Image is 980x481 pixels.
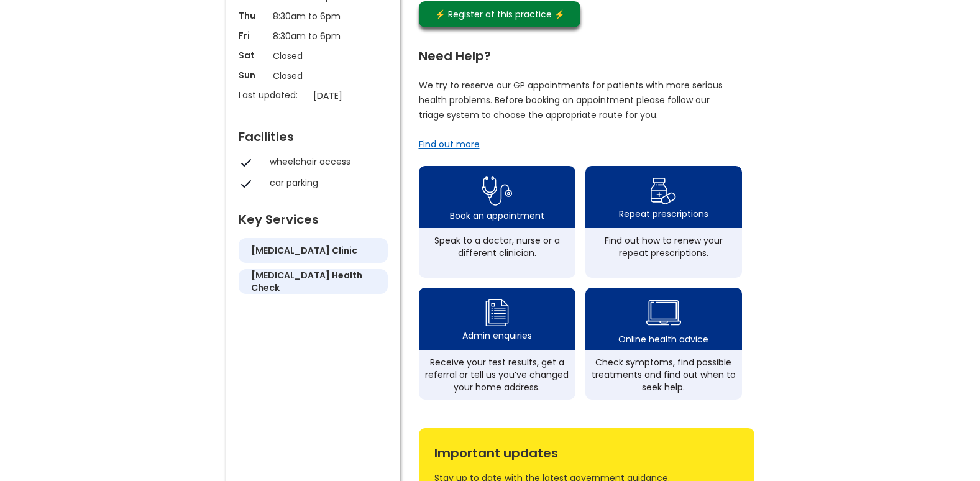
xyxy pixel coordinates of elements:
[270,155,382,168] div: wheelchair access
[239,69,267,81] p: Sun
[585,166,742,278] a: repeat prescription iconRepeat prescriptionsFind out how to renew your repeat prescriptions.
[425,234,569,259] div: Speak to a doctor, nurse or a different clinician.
[425,356,569,393] div: Receive your test results, get a referral or tell us you’ve changed your home address.
[273,29,354,43] p: 8:30am to 6pm
[483,296,511,329] img: admin enquiry icon
[618,333,708,346] div: Online health advice
[419,288,575,400] a: admin enquiry iconAdmin enquiriesReceive your test results, get a referral or tell us you’ve chan...
[450,209,544,222] div: Book an appointment
[619,208,708,220] div: Repeat prescriptions
[434,441,739,459] div: Important updates
[592,234,736,259] div: Find out how to renew your repeat prescriptions.
[419,138,480,150] a: Find out more
[650,175,677,208] img: repeat prescription icon
[273,9,354,23] p: 8:30am to 6pm
[239,49,267,62] p: Sat
[270,176,382,189] div: car parking
[251,244,357,257] h5: [MEDICAL_DATA] clinic
[239,29,267,42] p: Fri
[239,9,267,22] p: Thu
[646,292,681,333] img: health advice icon
[239,89,307,101] p: Last updated:
[313,89,394,103] p: [DATE]
[429,7,572,21] div: ⚡️ Register at this practice ⚡️
[251,269,375,294] h5: [MEDICAL_DATA] health check
[239,124,388,143] div: Facilities
[592,356,736,393] div: Check symptoms, find possible treatments and find out when to seek help.
[585,288,742,400] a: health advice iconOnline health adviceCheck symptoms, find possible treatments and find out when ...
[419,78,723,122] p: We try to reserve our GP appointments for patients with more serious health problems. Before book...
[273,49,354,63] p: Closed
[482,173,512,209] img: book appointment icon
[273,69,354,83] p: Closed
[462,329,532,342] div: Admin enquiries
[419,1,580,27] a: ⚡️ Register at this practice ⚡️
[419,166,575,278] a: book appointment icon Book an appointmentSpeak to a doctor, nurse or a different clinician.
[419,44,742,62] div: Need Help?
[239,207,388,226] div: Key Services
